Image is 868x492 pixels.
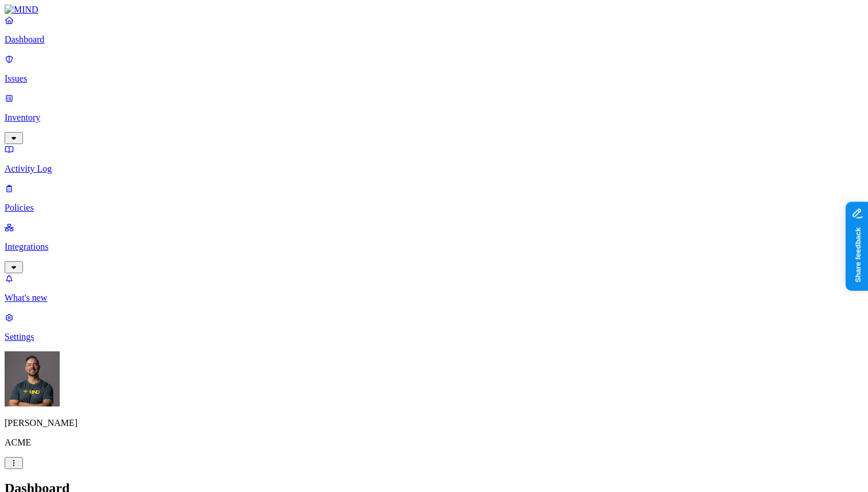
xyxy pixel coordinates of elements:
[5,203,863,213] p: Policies
[5,144,863,174] a: Activity Log
[5,183,863,213] a: Policies
[5,312,863,342] a: Settings
[5,418,863,428] p: [PERSON_NAME]
[5,242,863,252] p: Integrations
[5,73,863,84] p: Issues
[5,54,863,84] a: Issues
[5,351,60,406] img: Samuel Hill
[5,273,863,303] a: What's new
[5,332,863,342] p: Settings
[5,5,38,15] img: MIND
[5,34,863,45] p: Dashboard
[5,293,863,303] p: What's new
[5,437,863,448] p: ACME
[5,15,863,45] a: Dashboard
[5,113,863,123] p: Inventory
[5,164,863,174] p: Activity Log
[5,5,863,15] a: MIND
[5,93,863,142] a: Inventory
[5,222,863,272] a: Integrations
